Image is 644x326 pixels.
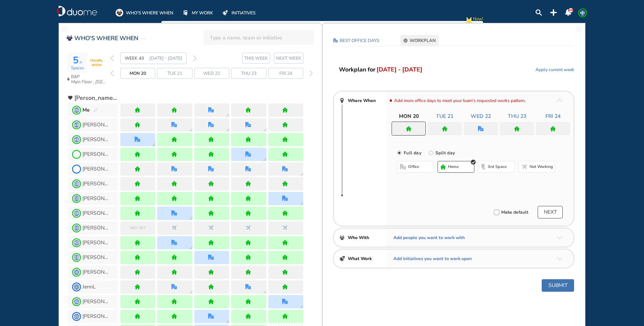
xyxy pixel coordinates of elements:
div: office [171,210,177,216]
div: home [208,137,214,142]
img: office.a375675b.svg [171,210,177,216]
span: Mon 20 [130,70,146,77]
div: duome-logo-whitelogo [57,6,97,17]
span: Who With [348,234,369,241]
span: NEXT WEEK [276,55,301,62]
img: initiatives-off.b77ef7b9.svg [222,10,228,15]
div: day Tue [157,68,192,79]
div: search-lens [535,9,542,16]
img: office-6184ad.727518b9.svg [333,38,338,43]
div: location dialog [189,216,192,220]
span: Thu 23 [508,113,526,120]
div: office [171,240,177,245]
img: round_checked.c5cc9eaf.svg [471,160,476,165]
div: home [245,181,251,186]
div: nonworking-bdbdbd [521,164,527,170]
div: location dialog [300,305,303,308]
div: home [282,210,288,216]
div: heart-black [68,96,72,100]
img: home.de338a94.svg [135,255,140,260]
div: office [208,122,214,127]
label: Full day [402,148,421,157]
img: home.de338a94.svg [245,196,251,201]
button: next week [274,53,304,64]
button: nonworking-bdbdbdNot working [519,161,555,173]
section: location-indicator [65,50,107,87]
div: back day [110,68,112,79]
span: Tue 21 [167,70,182,77]
span: [PERSON_NAME] [82,151,110,157]
img: grid-tooltip.ec663082.svg [300,172,303,176]
div: week navigation [110,52,197,64]
img: thin-left-arrow-grey.f0cbfd8f.svg [110,70,114,76]
img: arrow-up-a5b4c4.8f66f914.svg [557,99,563,102]
img: office.a375675b.svg [208,166,214,172]
img: location-pin-404040.dadb6a8d.svg [339,98,345,104]
div: initiatives-off [221,9,229,17]
button: Submit [542,279,574,292]
span: Add more office days to meet your team's requested works pattern. [394,98,526,104]
div: home [135,122,140,127]
div: settings-cog-404040 [403,38,408,43]
div: office [282,166,288,172]
img: grid-tooltip.ec663082.svg [189,246,192,249]
img: new-notification.cd065810.svg [465,15,473,27]
div: home [135,196,140,201]
span: Where When [348,97,376,104]
a: MY WORK [181,9,213,17]
div: day Wed [194,68,229,79]
img: pen-edit.0ace1a30.svg [93,108,98,113]
div: office [171,166,177,172]
img: notification-panel-on.a48c1939.svg [565,9,572,16]
div: home [245,255,251,260]
img: home.de338a94.svg [245,255,251,260]
img: checkbox_unchecked.91696f6c.svg [494,210,499,215]
div: home [135,240,140,245]
img: grid-tooltip.ec663082.svg [300,305,303,308]
div: location dialog [189,246,192,249]
div: task-ellipse [141,34,146,43]
img: nonworking-bdbdbd.5da2fb1e.svg [521,164,527,170]
div: home [208,151,214,157]
img: office.a375675b.svg [245,122,251,127]
img: home.de338a94.svg [135,122,140,127]
div: whoswherewhen-on [116,9,123,17]
img: home.de338a94.svg [442,126,447,132]
img: home.de338a94.svg [208,196,214,201]
div: day Mon selected [120,68,155,79]
div: home [171,196,177,201]
img: home.de338a94.svg [135,151,140,157]
span: [DATE] - [DATE] [149,55,182,62]
img: home.de338a94.svg [282,240,288,245]
span: MY WORK [192,9,213,17]
img: downward-line.f8bda349.svg [339,105,345,197]
a: WHO'S WHERE WHEN [116,9,173,17]
div: home [245,196,251,201]
div: back week [110,55,114,61]
div: day Thu [231,68,266,79]
div: location dialog [263,128,266,132]
button: this week [242,53,270,64]
img: thin-right-arrow-grey.874f3e01.svg [193,55,197,61]
button: thirdspace-bdbdbd3rd space [478,161,515,173]
span: DC [74,225,79,231]
span: AB [74,122,79,128]
span: AE [74,137,79,143]
span: 216 [568,8,574,12]
div: round_checked [471,160,476,165]
img: home.de338a94.svg [282,181,288,186]
span: MV [580,10,585,16]
div: nonworking [208,225,214,231]
img: nonworking.b46b09a6.svg [171,225,177,231]
span: DF [74,210,79,216]
img: home.de338a94.svg [135,181,140,186]
span: [PERSON_NAME] [82,210,110,216]
img: home.de338a94.svg [171,151,177,157]
span: Apply current week [535,66,574,73]
span: capacity-text [88,58,105,67]
span: [PERSON_NAME] [82,225,110,231]
img: home.de338a94.svg [135,107,140,113]
div: nonworking [171,225,177,231]
span: 5 [73,55,82,66]
div: home [406,126,411,132]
